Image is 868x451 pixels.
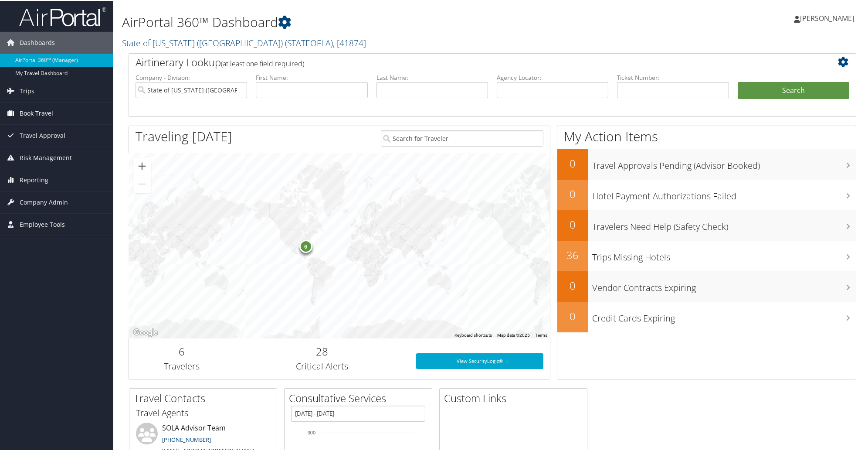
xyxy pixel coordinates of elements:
[557,277,588,292] h2: 0
[299,239,312,252] div: 6
[136,126,232,145] h1: Traveling [DATE]
[289,390,432,405] h2: Consultative Services
[557,126,856,145] h1: My Action Items
[800,13,854,22] span: [PERSON_NAME]
[381,130,543,146] input: Search for Traveler
[256,72,367,81] label: First Name:
[20,146,72,168] span: Risk Management
[133,174,151,192] button: Zoom out
[20,31,55,53] span: Dashboards
[133,157,151,174] button: Zoom in
[557,186,588,201] h2: 0
[557,270,856,301] a: 0Vendor Contracts Expiring
[592,215,856,232] h3: Travelers Need Help (Safety Check)
[122,12,616,31] h1: AirPortal 360™ Dashboard
[136,54,789,69] h2: Airtinerary Lookup
[497,332,530,337] span: Map data ©2025
[617,72,729,81] label: Ticket Number:
[557,216,588,231] h2: 0
[454,331,492,338] button: Keyboard shortcuts
[444,390,587,405] h2: Custom Links
[592,185,856,202] h3: Hotel Payment Authorizations Failed
[285,36,333,48] span: ( STATEOFLA )
[592,307,856,324] h3: Credit Cards Expiring
[557,301,856,331] a: 0Credit Cards Expiring
[20,191,68,212] span: Company Admin
[241,343,403,358] h2: 28
[122,36,366,48] a: State of [US_STATE] ([GEOGRAPHIC_DATA])
[20,168,48,190] span: Reporting
[557,240,856,270] a: 36Trips Missing Hotels
[308,429,315,434] tspan: 300
[497,72,608,81] label: Agency Locator:
[557,148,856,179] a: 0Travel Approvals Pending (Advisor Booked)
[592,277,856,293] h3: Vendor Contracts Expiring
[557,209,856,240] a: 0Travelers Need Help (Safety Check)
[19,6,106,26] img: airportal-logo.png
[416,352,543,368] a: View SecurityLogic®
[592,154,856,171] h3: Travel Approvals Pending (Advisor Booked)
[20,79,34,101] span: Trips
[557,247,588,262] h2: 36
[136,406,270,418] h3: Travel Agents
[131,326,160,338] a: Open this area in Google Maps (opens a new window)
[20,102,53,123] span: Book Travel
[20,124,65,146] span: Travel Approval
[333,36,366,48] span: , [ 41874 ]
[376,72,488,81] label: Last Name:
[738,81,849,99] button: Search
[136,359,227,372] h3: Travelers
[162,435,211,443] a: [PHONE_NUMBER]
[557,308,588,323] h2: 0
[535,332,547,337] a: Terms (opens in new tab)
[557,155,588,170] h2: 0
[241,359,403,372] h3: Critical Alerts
[592,246,856,263] h3: Trips Missing Hotels
[794,4,863,31] a: [PERSON_NAME]
[136,72,247,81] label: Company - Division:
[20,213,65,235] span: Employee Tools
[131,326,160,338] img: Google
[221,58,304,68] span: (at least one field required)
[557,179,856,209] a: 0Hotel Payment Authorizations Failed
[134,390,277,405] h2: Travel Contacts
[136,343,227,358] h2: 6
